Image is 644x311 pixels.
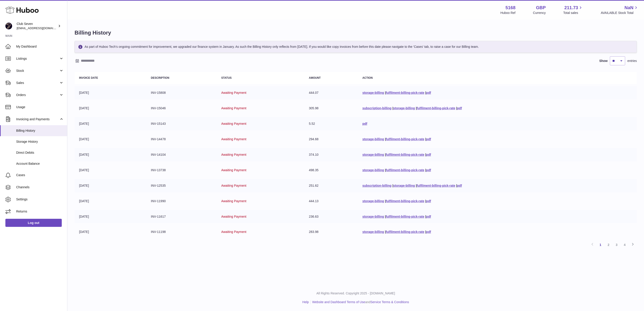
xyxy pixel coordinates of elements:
label: Show [599,59,608,63]
td: INV-15046 [146,102,217,115]
a: pdf [426,137,431,141]
td: 5.52 [304,117,358,130]
a: storage-billing [393,106,415,110]
span: | [385,153,386,156]
span: Awaiting Payment [221,122,246,125]
td: INV-11990 [146,195,217,208]
a: 1 [596,241,604,249]
a: subscription-billing [362,106,392,110]
td: [DATE] [75,225,146,239]
td: 305.98 [304,102,358,115]
span: NaN [624,5,633,11]
span: Awaiting Payment [221,106,246,110]
span: | [385,230,386,234]
span: Awaiting Payment [221,215,246,218]
td: [DATE] [75,164,146,177]
td: [DATE] [75,148,146,161]
a: Log out [5,219,62,227]
a: storage-billing [362,91,384,94]
span: Settings [16,197,64,201]
a: storage-billing [362,153,384,156]
span: Awaiting Payment [221,184,246,187]
a: pdf [426,199,431,203]
span: | [425,215,426,218]
a: Website and Dashboard Terms of Use [312,300,365,304]
a: fulfilment-billing-pick-rate [386,168,424,172]
span: Usage [16,105,64,109]
a: fulfilment-billing-pick-rate [386,215,424,218]
strong: Amount [309,76,321,79]
span: | [392,106,393,110]
a: pdf [426,168,431,172]
span: Invoicing and Payments [16,117,59,121]
span: | [425,230,426,234]
h1: Billing History [75,29,637,36]
td: INV-14478 [146,133,217,146]
div: Currency [533,11,546,15]
span: Listings [16,57,59,61]
span: | [425,199,426,203]
td: 374.10 [304,148,358,161]
span: Awaiting Payment [221,230,246,234]
span: | [425,168,426,172]
span: | [425,91,426,94]
span: 211.73 [564,5,578,11]
a: 211.73 Total sales [563,5,583,15]
td: [DATE] [75,195,146,208]
span: | [385,199,386,203]
a: Help [302,300,309,304]
span: Orders [16,93,59,97]
span: Awaiting Payment [221,199,246,203]
td: 251.62 [304,179,358,192]
a: Service Terms & Conditions [371,300,409,304]
a: storage-billing [362,137,384,141]
span: Account Balance [16,162,64,166]
a: 2 [604,241,613,249]
a: fulfilment-billing-pick-rate [386,199,424,203]
span: Sales [16,81,59,85]
span: | [425,153,426,156]
a: pdf [426,230,431,234]
a: NaN AVAILABLE Stock Total [601,5,639,15]
span: | [456,184,457,187]
strong: Status [221,76,232,79]
span: Direct Debits [16,151,64,155]
a: subscription-billing [362,184,392,187]
span: Total sales [563,11,583,15]
div: Club Seven [17,22,57,30]
a: fulfilment-billing-pick-rate [386,153,424,156]
p: All Rights Reserved. Copyright 2025 - [DOMAIN_NAME] [71,291,640,296]
a: 4 [621,241,629,249]
span: | [385,91,386,94]
td: [DATE] [75,102,146,115]
strong: Invoice Date [79,76,98,79]
a: fulfilment-billing-pick-rate [417,184,455,187]
a: storage-billing [362,215,384,218]
td: [DATE] [75,179,146,192]
a: fulfilment-billing-pick-rate [417,106,455,110]
td: INV-14104 [146,148,217,161]
td: 283.98 [304,225,358,239]
strong: Description [151,76,169,79]
a: 3 [613,241,621,249]
span: Channels [16,185,64,189]
a: pdf [362,122,367,125]
span: | [385,168,386,172]
span: My Dashboard [16,44,64,49]
span: | [425,137,426,141]
td: 444.13 [304,195,358,208]
span: [EMAIL_ADDRESS][DOMAIN_NAME] [17,26,66,30]
td: 444.07 [304,86,358,99]
td: 294.68 [304,133,358,146]
span: | [416,106,417,110]
span: entries [627,59,637,63]
span: | [385,215,386,218]
td: [DATE] [75,86,146,99]
span: | [416,184,417,187]
a: fulfilment-billing-pick-rate [386,230,424,234]
a: pdf [426,215,431,218]
strong: 5168 [505,5,516,11]
span: | [385,137,386,141]
td: [DATE] [75,117,146,130]
a: fulfilment-billing-pick-rate [386,137,424,141]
